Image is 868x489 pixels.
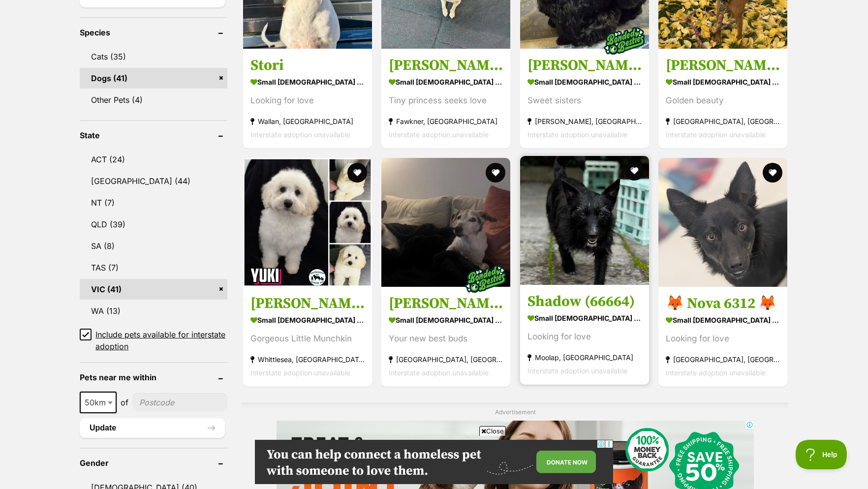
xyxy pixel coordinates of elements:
a: [PERSON_NAME] small [DEMOGRAPHIC_DATA] Dog Golden beauty [GEOGRAPHIC_DATA], [GEOGRAPHIC_DATA] Int... [658,49,787,149]
strong: [GEOGRAPHIC_DATA], [GEOGRAPHIC_DATA] [389,353,503,366]
button: favourite [347,163,367,183]
header: Gender [80,458,227,467]
a: ACT (24) [80,149,227,170]
div: Tiny princess seeks love [389,94,503,107]
span: Interstate adoption unavailable [666,368,766,377]
strong: Moolap, [GEOGRAPHIC_DATA] [527,351,642,364]
strong: small [DEMOGRAPHIC_DATA] Dog [527,311,642,325]
div: Golden beauty [666,94,780,107]
strong: small [DEMOGRAPHIC_DATA] Dog [527,75,642,89]
img: Yuki - Bichon Frise Dog [243,158,372,287]
div: Looking for love [666,332,780,345]
span: Interstate adoption unavailable [389,130,489,139]
h3: [PERSON_NAME] and [PERSON_NAME] [527,56,642,75]
span: Interstate adoption unavailable [250,368,350,377]
a: Include pets available for interstate adoption [80,329,227,352]
strong: [GEOGRAPHIC_DATA], [GEOGRAPHIC_DATA] [666,115,780,128]
img: Shadow (66664) - Scottish Terrier Dog [520,156,649,285]
span: Include pets available for interstate adoption [95,329,227,352]
a: [GEOGRAPHIC_DATA] (44) [80,171,227,191]
span: 50km [80,392,117,413]
a: [PERSON_NAME] and [PERSON_NAME] small [DEMOGRAPHIC_DATA] Dog Your new best buds [GEOGRAPHIC_DATA]... [381,287,510,387]
div: Looking for love [527,330,642,343]
strong: small [DEMOGRAPHIC_DATA] Dog [389,75,503,89]
img: Ruby and Vincent Silvanus - Fox Terrier (Miniature) Dog [381,158,510,287]
h3: Shadow (66664) [527,292,642,311]
img: bonded besties [462,254,511,304]
span: Interstate adoption unavailable [527,367,627,375]
span: 50km [81,396,116,409]
a: TAS (7) [80,257,227,278]
a: WA (13) [80,301,227,321]
div: Gorgeous Little Munchkin [250,332,365,345]
span: Interstate adoption unavailable [666,130,766,139]
h3: [PERSON_NAME] [666,56,780,75]
div: Your new best buds [389,332,503,345]
div: Looking for love [250,94,365,107]
a: Stori small [DEMOGRAPHIC_DATA] Dog Looking for love Wallan, [GEOGRAPHIC_DATA] Interstate adoption... [243,49,372,149]
strong: Wallan, [GEOGRAPHIC_DATA] [250,115,365,128]
button: favourite [624,161,644,181]
div: Sweet sisters [527,94,642,107]
a: Shadow (66664) small [DEMOGRAPHIC_DATA] Dog Looking for love Moolap, [GEOGRAPHIC_DATA] Interstate... [520,285,649,385]
a: [PERSON_NAME] small [DEMOGRAPHIC_DATA] Dog Tiny princess seeks love Fawkner, [GEOGRAPHIC_DATA] In... [381,49,510,149]
strong: small [DEMOGRAPHIC_DATA] Dog [666,313,780,327]
a: NT (7) [80,192,227,213]
header: State [80,131,227,140]
h3: 🦊 Nova 6312 🦊 [666,294,780,313]
strong: small [DEMOGRAPHIC_DATA] Dog [389,313,503,327]
a: [PERSON_NAME] and [PERSON_NAME] small [DEMOGRAPHIC_DATA] Dog Sweet sisters [PERSON_NAME], [GEOGRA... [520,49,649,149]
a: VIC (41) [80,279,227,300]
a: 🦊 Nova 6312 🦊 small [DEMOGRAPHIC_DATA] Dog Looking for love [GEOGRAPHIC_DATA], [GEOGRAPHIC_DATA] ... [658,287,787,387]
strong: [PERSON_NAME], [GEOGRAPHIC_DATA] [527,115,642,128]
button: Update [80,418,225,438]
strong: small [DEMOGRAPHIC_DATA] Dog [250,313,365,327]
span: Interstate adoption unavailable [389,368,489,377]
button: favourite [486,163,506,183]
span: Close [479,426,506,436]
h3: [PERSON_NAME] and [PERSON_NAME] [389,294,503,313]
a: [PERSON_NAME] small [DEMOGRAPHIC_DATA] Dog Gorgeous Little Munchkin Whittlesea, [GEOGRAPHIC_DATA]... [243,287,372,387]
span: of [121,397,128,408]
header: Species [80,28,227,37]
h3: [PERSON_NAME] [250,294,365,313]
h3: [PERSON_NAME] [389,56,503,75]
span: Interstate adoption unavailable [527,130,627,139]
input: postcode [132,393,227,412]
img: bonded besties [600,16,649,65]
a: QLD (39) [80,214,227,235]
iframe: Advertisement [255,440,613,484]
strong: [GEOGRAPHIC_DATA], [GEOGRAPHIC_DATA] [666,353,780,366]
strong: small [DEMOGRAPHIC_DATA] Dog [666,75,780,89]
strong: small [DEMOGRAPHIC_DATA] Dog [250,75,365,89]
img: 🦊 Nova 6312 🦊 - Australian Kelpie x Jack Russell Terrier Dog [658,158,787,287]
iframe: Help Scout Beacon - Open [796,440,848,469]
strong: Fawkner, [GEOGRAPHIC_DATA] [389,115,503,128]
button: favourite [763,163,782,183]
a: Other Pets (4) [80,90,227,110]
strong: Whittlesea, [GEOGRAPHIC_DATA] [250,353,365,366]
h3: Stori [250,56,365,75]
a: Dogs (41) [80,68,227,89]
a: Cats (35) [80,46,227,67]
span: Interstate adoption unavailable [250,130,350,139]
a: SA (8) [80,236,227,256]
header: Pets near me within [80,373,227,382]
